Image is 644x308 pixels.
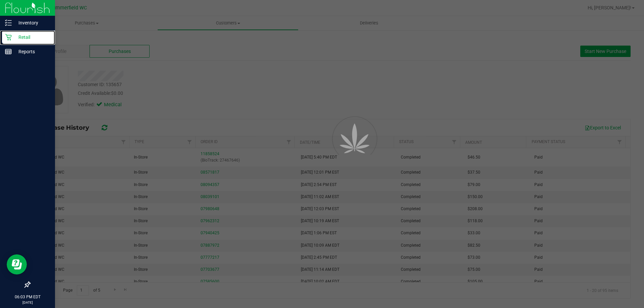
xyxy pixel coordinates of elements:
p: [DATE] [3,300,52,305]
iframe: Resource center [7,254,27,274]
inline-svg: Reports [5,48,12,55]
p: Inventory [12,19,52,27]
inline-svg: Retail [5,34,12,41]
p: Reports [12,48,52,56]
inline-svg: Inventory [5,19,12,26]
p: 06:03 PM EDT [3,294,52,300]
p: Retail [12,33,52,41]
